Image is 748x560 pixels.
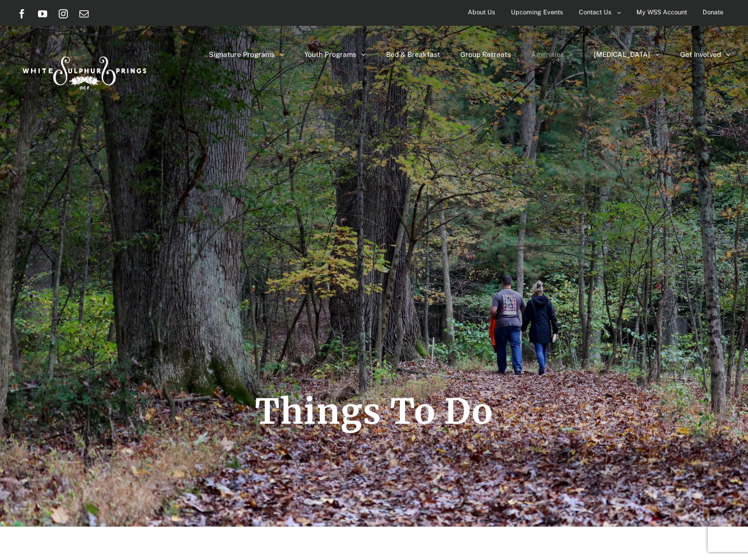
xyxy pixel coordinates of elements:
[579,4,612,21] span: Contact Us
[460,51,511,58] span: Group Retreats
[38,9,47,18] a: YouTube
[680,51,721,58] span: Get Involved
[304,51,356,58] span: Youth Programs
[531,51,564,58] span: Amenities
[386,51,440,58] span: Bed & Breakfast
[255,390,493,433] span: Things To Do
[594,51,650,58] span: [MEDICAL_DATA]
[531,26,574,83] a: Amenities
[680,26,731,83] a: Get Involved
[79,9,89,18] a: Email
[59,9,68,18] a: Instagram
[511,4,563,21] span: Upcoming Events
[468,4,495,21] span: About Us
[17,44,150,98] img: White Sulphur Springs Logo
[636,4,687,21] span: My WSS Account
[703,4,723,21] span: Donate
[17,9,26,18] a: Facebook
[209,26,284,83] a: Signature Programs
[460,26,511,83] a: Group Retreats
[594,26,660,83] a: [MEDICAL_DATA]
[209,51,274,58] span: Signature Programs
[209,26,731,83] nav: Main Menu
[304,26,366,83] a: Youth Programs
[386,26,440,83] a: Bed & Breakfast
